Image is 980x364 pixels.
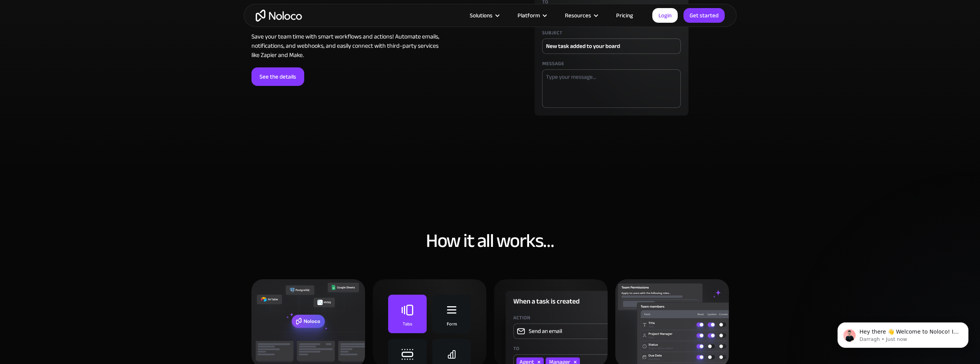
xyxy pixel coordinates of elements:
[652,8,678,23] a: Login
[565,10,591,20] div: Resources
[826,306,980,360] iframe: Intercom notifications message
[256,10,302,22] a: home
[251,231,729,250] h2: How it all works…
[683,8,725,23] a: Get started
[470,10,493,20] div: Solutions
[251,32,446,60] div: Save your team time with smart workflows and actions! Automate emails, notifications, and webhook...
[518,10,540,20] div: Platform
[251,67,304,86] a: See the details
[555,10,606,20] div: Resources
[460,10,508,20] div: Solutions
[606,10,643,20] a: Pricing
[508,10,555,20] div: Platform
